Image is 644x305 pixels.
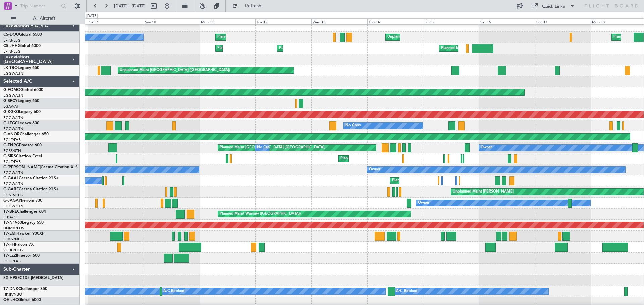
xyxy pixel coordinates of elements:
a: EGLF/FAB [3,159,21,164]
div: Mon 11 [200,18,256,24]
span: G-VNOR [3,132,20,136]
a: G-KGKGLegacy 600 [3,110,41,114]
span: All Aircraft [17,16,71,21]
div: Planned Maint [GEOGRAPHIC_DATA] ([GEOGRAPHIC_DATA]) [279,43,385,53]
a: G-FOMOGlobal 6000 [3,88,43,92]
a: G-SPCYLegacy 650 [3,99,39,103]
button: Quick Links [529,1,578,11]
a: DNMM/LOS [3,226,24,231]
span: CS-JHH [3,44,18,48]
div: Planned Maint [GEOGRAPHIC_DATA] ([GEOGRAPHIC_DATA]) [217,43,323,53]
div: [DATE] [86,13,98,19]
a: T7-EMIHawker 900XP [3,232,44,236]
span: G-GAAL [3,176,19,180]
a: EGSS/STN [3,148,21,153]
a: EGGW/LTN [3,170,23,175]
span: T7-N1960 [3,221,22,225]
a: LFMN/NCE [3,237,23,242]
a: G-VNORChallenger 650 [3,132,49,136]
button: Refresh [229,1,269,11]
a: G-SIRSCitation Excel [3,154,42,158]
a: T7-LZZIPraetor 600 [3,254,40,258]
a: T7-BREChallenger 604 [3,210,46,214]
a: CS-DOUGlobal 6500 [3,33,42,37]
div: Thu 14 [367,18,423,24]
span: G-SIRS [3,154,16,158]
a: T7-DNKChallenger 350 [3,287,47,291]
a: G-LEGCLegacy 600 [3,121,39,125]
span: T7-DNK [3,287,18,291]
a: EGNR/CEG [3,193,23,198]
span: LX-TRO [3,66,18,70]
div: Fri 15 [423,18,479,24]
div: Sun 10 [144,18,200,24]
div: Sat 9 [88,18,144,24]
span: G-ENRG [3,143,19,147]
span: T7-LZZI [3,254,17,258]
div: Sun 17 [535,18,591,24]
a: OE-LHCGlobal 6000 [3,298,41,302]
div: Quick Links [542,3,565,10]
span: G-[PERSON_NAME] [3,165,41,169]
a: HKJK/NBO [3,292,22,297]
a: G-GARECessna Citation XLS+ [3,187,59,192]
div: No Crew [345,121,361,131]
span: G-KGKG [3,110,19,114]
a: EGLF/FAB [3,259,21,264]
div: A/C Booked [396,286,417,296]
span: SX-HPS [3,276,17,280]
div: Owner [481,143,492,153]
a: LX-TROLegacy 650 [3,66,39,70]
input: Trip Number [20,1,59,11]
a: EGGW/LTN [3,115,23,120]
a: T7-FFIFalcon 7X [3,243,34,247]
a: CS-JHHGlobal 6000 [3,44,41,48]
a: G-ENRGPraetor 600 [3,143,42,147]
div: Planned Maint [392,176,417,186]
span: T7-EMI [3,232,16,236]
span: T7-BRE [3,210,17,214]
span: Refresh [239,4,267,8]
a: G-[PERSON_NAME]Cessna Citation XLS [3,165,78,169]
div: Sat 16 [479,18,535,24]
span: G-SPCY [3,99,18,103]
span: G-LEGC [3,121,18,125]
a: VHHH/HKG [3,248,23,253]
div: Wed 13 [311,18,367,24]
a: LFPB/LBG [3,49,21,54]
a: EGGW/LTN [3,71,23,76]
a: LFPB/LBG [3,38,21,43]
span: G-GARE [3,187,19,192]
a: EGGW/LTN [3,93,23,98]
span: G-JAGA [3,199,19,203]
a: EGGW/LTN [3,126,23,131]
span: T7-FFI [3,243,15,247]
span: G-FOMO [3,88,20,92]
div: Unplanned Maint [GEOGRAPHIC_DATA] ([GEOGRAPHIC_DATA]) [387,32,498,42]
a: EGLF/FAB [3,137,21,142]
a: T7-N1960Legacy 650 [3,221,44,225]
div: Planned Maint [GEOGRAPHIC_DATA] ([GEOGRAPHIC_DATA]) [220,143,325,153]
span: OE-LHC [3,298,18,302]
div: No Crew [257,143,272,153]
a: SX-HPSEC135 [MEDICAL_DATA] [3,276,63,280]
span: CS-DOU [3,33,19,37]
a: LGAV/ATH [3,104,21,109]
button: All Aircraft [7,13,73,24]
a: G-GAALCessna Citation XLS+ [3,176,59,180]
a: EGGW/LTN [3,181,23,186]
span: [DATE] - [DATE] [114,3,146,9]
div: Planned Maint [GEOGRAPHIC_DATA] ([GEOGRAPHIC_DATA]) [217,32,323,42]
div: Planned Maint [GEOGRAPHIC_DATA] ([GEOGRAPHIC_DATA]) [340,154,446,164]
a: G-JAGAPhenom 300 [3,199,42,203]
a: LTBA/ISL [3,215,18,220]
div: Unplanned Maint [PERSON_NAME] [453,187,514,197]
div: A/C Booked [163,286,184,296]
a: EGGW/LTN [3,204,23,209]
div: Planned Maint [GEOGRAPHIC_DATA] ([GEOGRAPHIC_DATA]) [441,43,547,53]
div: Owner [418,198,429,208]
div: Owner [369,165,380,175]
div: Planned Maint Warsaw ([GEOGRAPHIC_DATA]) [220,209,301,219]
div: Unplanned Maint [GEOGRAPHIC_DATA] ([GEOGRAPHIC_DATA]) [120,65,230,75]
div: Tue 12 [255,18,311,24]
